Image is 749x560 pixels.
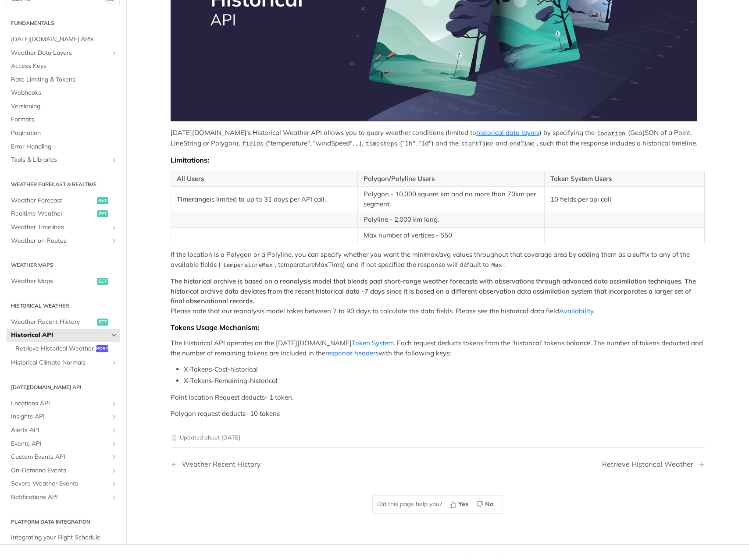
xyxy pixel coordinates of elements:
[171,393,705,403] p: Point location Request deducts- 1 token.
[7,86,120,99] a: Webhooks
[7,153,120,167] a: Tools & LibrariesShow subpages for Tools & Libraries
[7,46,120,59] a: Weather Data LayersShow subpages for Weather Data Layers
[184,376,705,386] li: X-Tokens-Remaining-historical
[111,237,118,244] button: Show subpages for Weather on Routes
[242,141,264,147] span: fields
[11,223,108,232] span: Weather Timelines
[171,409,705,419] p: Polygon request deducts- 10 tokens
[7,450,120,464] a: Custom Events APIShow subpages for Custom Events API
[11,129,118,138] span: Pagination
[473,498,498,511] button: No
[171,250,705,270] p: If the location is a Polygon or a Polyline, you can specify whether you want the min/max/avg valu...
[7,33,120,46] a: [DATE][DOMAIN_NAME] APIs
[476,128,539,137] a: historical data layers
[111,480,118,487] button: Show subpages for Severe Weather Events
[11,156,108,164] span: Tools & Libraries
[97,210,108,217] span: get
[111,413,118,420] button: Show subpages for Insights API
[7,73,120,86] a: Rate Limiting & Tokens
[11,62,118,71] span: Access Keys
[7,437,120,450] a: Events APIShow subpages for Events API
[111,156,118,163] button: Show subpages for Tools & Libraries
[11,453,108,461] span: Custom Events API
[171,460,399,468] a: Previous Page: Weather Recent History
[7,194,120,207] a: Weather Forecastget
[11,115,118,124] span: Formats
[366,141,398,147] span: timesteps
[11,466,108,475] span: On-Demand Events
[11,493,108,502] span: Notifications API
[7,531,120,544] a: Integrating your Flight Schedule
[171,187,358,212] td: is limited to up to 31 days per API call.
[11,439,108,448] span: Events API
[11,196,95,205] span: Weather Forecast
[111,454,118,461] button: Show subpages for Custom Events API
[7,410,120,423] a: Insights APIShow subpages for Insights API
[11,236,108,245] span: Weather on Routes
[7,275,120,288] a: Weather Mapsget
[7,383,120,391] h2: [DATE][DOMAIN_NAME] API
[7,356,120,369] a: Historical Climate NormalsShow subpages for Historical Climate Normals
[11,35,118,44] span: [DATE][DOMAIN_NAME] APIs
[11,317,95,326] span: Weather Recent History
[11,102,118,111] span: Versioning
[7,100,120,113] a: Versioning
[111,332,118,339] button: Hide subpages for Historical API
[171,338,705,358] p: The Historical API operates on the [DATE][DOMAIN_NAME] . Each request deducts tokens from the 'hi...
[357,227,544,243] td: Max number of vertices - 550.
[446,498,473,511] button: Yes
[544,171,704,187] th: Token System Users
[11,399,108,408] span: Locations API
[544,187,704,212] td: 10 fields per api call
[597,130,625,137] span: location
[11,426,108,435] span: Alerts API
[7,207,120,220] a: Realtime Weatherget
[7,491,120,504] a: Notifications APIShow subpages for Notifications API
[171,433,705,442] p: Updated about [DATE]
[7,19,120,27] h2: Fundamentals
[7,113,120,126] a: Formats
[171,171,358,187] th: All Users
[7,424,120,437] a: Alerts APIShow subpages for Alerts API
[357,187,544,212] td: Polygon - 10,000 square km and no more than 70km per segment.
[11,412,108,421] span: Insights API
[171,276,705,316] p: Please note that our reanalysis model takes between 7 to 90 days to calculate the data fields. Pl...
[7,329,120,342] a: Historical APIHide subpages for Historical API
[11,533,118,542] span: Integrating your Flight Schedule
[111,494,118,501] button: Show subpages for Notifications API
[11,331,108,340] span: Historical API
[485,500,493,509] span: No
[178,460,261,468] div: Weather Recent History
[111,400,118,407] button: Show subpages for Locations API
[223,262,272,269] span: temperatureMax
[171,128,705,149] p: [DATE][DOMAIN_NAME]'s Historical Weather API allows you to query weather conditions (limited to )...
[11,342,120,355] a: Retrieve Historical Weatherpost
[7,60,120,73] a: Access Keys
[7,261,120,269] h2: Weather Maps
[602,460,698,468] div: Retrieve Historical Weather
[461,141,493,147] span: startTime
[7,140,120,153] a: Error Handling
[7,517,120,525] h2: Platform DATA integration
[96,345,108,352] span: post
[97,278,108,285] span: get
[7,180,120,188] h2: Weather Forecast & realtime
[7,221,120,234] a: Weather TimelinesShow subpages for Weather Timelines
[357,212,544,228] td: Polyline - 2,000 km long.
[602,460,705,468] a: Next Page: Retrieve Historical Weather
[171,156,705,164] div: Limitations:
[184,365,705,375] li: X-Tokens-Cost-historical
[111,49,118,56] button: Show subpages for Weather Data Layers
[11,142,118,151] span: Error Handling
[7,301,120,309] h2: Historical Weather
[177,195,210,203] strong: Timerange
[7,234,120,247] a: Weather on RoutesShow subpages for Weather on Routes
[171,277,696,305] strong: The historical archive is based on a reanalysis model that blends past short-range weather foreca...
[171,451,705,477] nav: Pagination Controls
[352,339,394,347] a: Token System
[11,75,118,84] span: Rate Limiting & Tokens
[97,197,108,204] span: get
[111,467,118,474] button: Show subpages for On-Demand Events
[11,209,95,218] span: Realtime Weather
[7,397,120,410] a: Locations APIShow subpages for Locations API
